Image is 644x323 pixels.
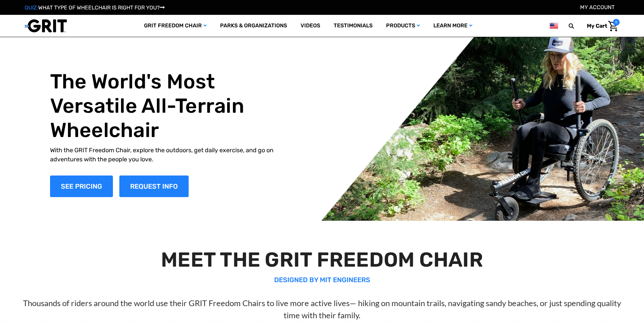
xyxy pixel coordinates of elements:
a: Testimonials [327,15,379,37]
a: Products [379,15,427,37]
a: Account [580,4,615,10]
p: Thousands of riders around the world use their GRIT Freedom Chairs to live more active lives— hik... [16,297,628,321]
img: GRIT All-Terrain Wheelchair and Mobility Equipment [25,19,67,33]
a: Slide number 1, Request Information [119,176,189,197]
a: Parks & Organizations [213,15,294,37]
a: Cart with 0 items [582,19,620,33]
a: Learn More [427,15,479,37]
input: Search [572,19,582,33]
p: DESIGNED BY MIT ENGINEERS [16,275,628,285]
span: My Cart [587,23,607,29]
a: Shop Now [50,176,113,197]
a: GRIT Freedom Chair [137,15,213,37]
img: Cart [608,21,618,31]
a: Videos [294,15,327,37]
a: QUIZ:WHAT TYPE OF WHEELCHAIR IS RIGHT FOR YOU? [25,4,165,11]
img: us.png [550,22,558,30]
h2: MEET THE GRIT FREEDOM CHAIR [16,248,628,272]
p: With the GRIT Freedom Chair, explore the outdoors, get daily exercise, and go on adventures with ... [50,146,289,164]
h1: The World's Most Versatile All-Terrain Wheelchair [50,70,289,142]
span: 0 [613,19,620,26]
span: QUIZ: [25,4,38,11]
